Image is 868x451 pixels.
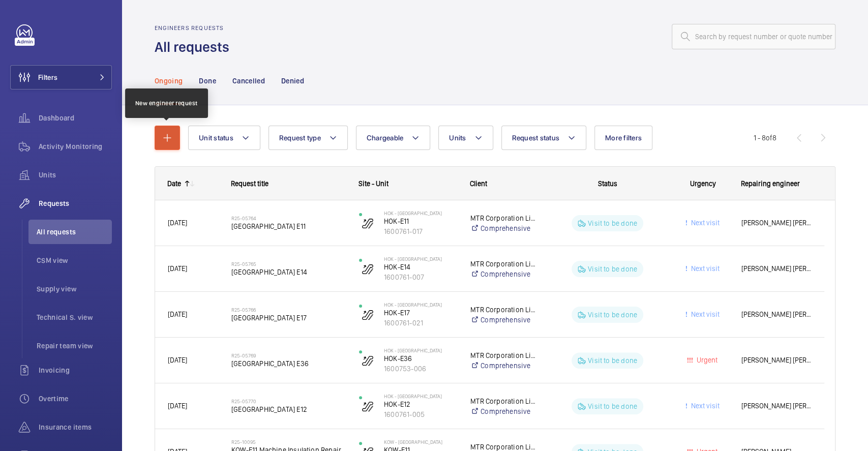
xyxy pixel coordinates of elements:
div: Date [167,179,181,188]
p: MTR Corporation Limited [470,350,537,360]
span: Next visit [689,219,720,227]
p: HOK-E14 [384,262,457,272]
p: Visit to be done [588,218,637,228]
p: Cancelled [232,76,265,86]
p: 1600753-006 [384,364,457,374]
span: Status [598,179,617,188]
span: CSM view [37,255,112,265]
span: [PERSON_NAME] [PERSON_NAME] [741,354,812,366]
p: MTR Corporation Limited [470,396,537,406]
p: 1600761-007 [384,272,457,282]
span: Requests [39,198,112,208]
h2: R25-05766 [231,307,346,313]
span: Repair team view [37,341,112,351]
span: Repairing engineer [741,179,800,188]
p: MTR Corporation Limited [470,259,537,269]
span: Activity Monitoring [39,141,112,152]
span: Request status [512,134,560,142]
span: Units [39,170,112,180]
span: Urgency [690,179,716,188]
div: New engineer request [135,99,198,108]
span: Dashboard [39,113,112,123]
span: Site - Unit [358,179,388,188]
span: Next visit [689,264,720,273]
span: [PERSON_NAME] [PERSON_NAME] [741,309,812,320]
span: Insurance items [39,422,112,432]
span: [DATE] [168,264,187,273]
button: Units [438,126,493,150]
p: HOK - [GEOGRAPHIC_DATA] [384,302,457,308]
span: All requests [37,227,112,237]
span: Unit status [199,134,233,142]
p: Visit to be done [588,310,637,320]
p: HOK - [GEOGRAPHIC_DATA] [384,256,457,262]
p: HOK - [GEOGRAPHIC_DATA] [384,210,457,216]
span: [DATE] [168,356,187,364]
span: Chargeable [367,134,404,142]
a: Comprehensive [470,269,537,279]
p: Visit to be done [588,401,637,411]
span: Urgent [695,356,717,364]
p: HOK-E12 [384,399,457,409]
p: 1600761-005 [384,409,457,419]
span: [PERSON_NAME] [PERSON_NAME] [741,217,812,229]
span: [PERSON_NAME] [PERSON_NAME] [741,400,812,412]
span: [GEOGRAPHIC_DATA] E12 [231,404,346,414]
button: Unit status [188,126,260,150]
p: HOK - [GEOGRAPHIC_DATA] [384,393,457,399]
a: Comprehensive [470,223,537,233]
span: Client [470,179,487,188]
button: Request status [501,126,587,150]
span: Request title [231,179,268,188]
span: More filters [605,134,642,142]
p: HOK-E11 [384,216,457,226]
h2: Engineers requests [155,24,235,32]
p: Visit to be done [588,355,637,366]
h2: R25-05770 [231,398,346,404]
span: Units [449,134,466,142]
span: [GEOGRAPHIC_DATA] E36 [231,358,346,369]
span: Technical S. view [37,312,112,322]
input: Search by request number or quote number [672,24,835,49]
p: Done [199,76,216,86]
span: of [766,134,772,142]
img: escalator.svg [362,400,374,412]
button: Chargeable [356,126,431,150]
h2: R25-05765 [231,261,346,267]
p: Visit to be done [588,264,637,274]
span: Supply view [37,284,112,294]
span: 1 - 8 8 [754,134,776,141]
span: Next visit [689,310,720,318]
span: [DATE] [168,310,187,318]
p: 1600761-017 [384,226,457,236]
span: [GEOGRAPHIC_DATA] E11 [231,221,346,231]
span: [GEOGRAPHIC_DATA] E17 [231,313,346,323]
span: Overtime [39,394,112,404]
span: Next visit [689,402,720,410]
a: Comprehensive [470,360,537,371]
a: Comprehensive [470,315,537,325]
p: KOW - [GEOGRAPHIC_DATA] [384,439,457,445]
h2: R25-05769 [231,352,346,358]
img: escalator.svg [362,354,374,367]
h2: R25-10095 [231,439,346,445]
h2: R25-05764 [231,215,346,221]
span: [PERSON_NAME] [PERSON_NAME] [741,263,812,275]
span: Invoicing [39,365,112,375]
h1: All requests [155,38,235,56]
p: 1600761-021 [384,318,457,328]
p: MTR Corporation Limited [470,305,537,315]
p: HOK - [GEOGRAPHIC_DATA] [384,347,457,353]
button: More filters [594,126,652,150]
img: escalator.svg [362,309,374,321]
img: escalator.svg [362,263,374,275]
p: Denied [281,76,304,86]
span: [GEOGRAPHIC_DATA] E14 [231,267,346,277]
img: escalator.svg [362,217,374,229]
p: HOK-E36 [384,353,457,364]
span: Filters [38,72,57,82]
span: Request type [279,134,321,142]
span: [DATE] [168,219,187,227]
p: MTR Corporation Limited [470,213,537,223]
span: [DATE] [168,402,187,410]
